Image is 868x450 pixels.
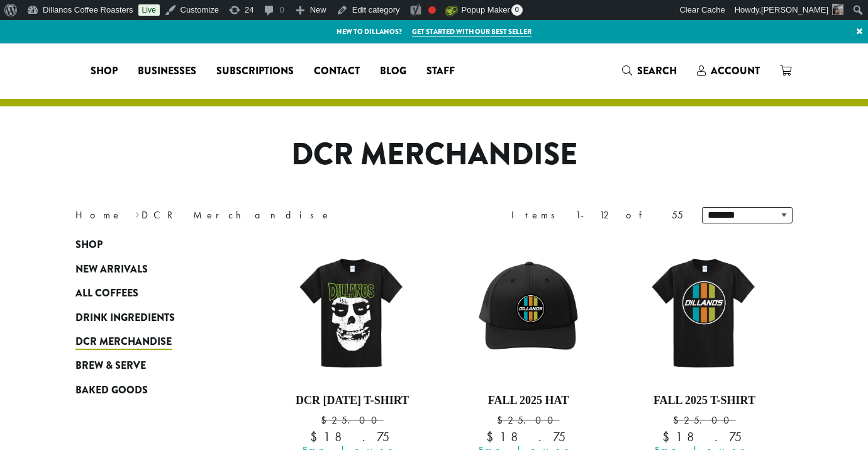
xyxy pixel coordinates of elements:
span: Blog [380,64,406,79]
h4: DCR [DATE] T-Shirt [280,394,425,408]
nav: Breadcrumb [75,208,415,223]
span: Account [711,64,760,78]
span: $ [486,429,499,445]
a: Shop [81,61,128,81]
span: Baked Goods [75,383,148,398]
a: All Coffees [75,281,226,305]
span: $ [497,413,508,427]
span: Drink Ingredients [75,310,175,326]
a: Brew & Serve [75,354,226,378]
a: Baked Goods [75,378,226,402]
a: Get started with our best seller [412,26,531,37]
span: Businesses [138,64,196,79]
a: New Arrivals [75,257,226,281]
span: Subscriptions [216,64,294,79]
a: Shop [75,233,226,257]
img: DCR-Retro-Three-Strip-Circle-Tee-Fall-WEB-scaled.jpg [632,239,777,384]
span: Shop [91,64,118,79]
bdi: 25.00 [497,413,559,427]
span: 0 [511,4,523,16]
a: Live [138,4,160,16]
img: DCR-Halloween-Tee-LTO-WEB-scaled.jpg [280,239,425,384]
h4: Fall 2025 T-Shirt [632,394,777,408]
span: Contact [314,64,360,79]
span: Staff [426,64,455,79]
span: Search [637,64,677,78]
span: All Coffees [75,286,138,301]
span: $ [321,413,331,427]
a: Home [75,208,122,222]
bdi: 18.75 [662,429,746,445]
img: DCR-Retro-Three-Strip-Circle-Patch-Trucker-Hat-Fall-WEB-scaled.jpg [456,239,601,384]
h1: DCR Merchandise [66,137,802,173]
span: $ [662,429,676,445]
span: New Arrivals [75,262,148,278]
span: Shop [75,237,103,253]
a: DCR Merchandise [75,330,226,354]
bdi: 25.00 [321,413,383,427]
span: $ [310,429,323,445]
bdi: 18.75 [486,429,570,445]
span: Brew & Serve [75,358,146,374]
span: [PERSON_NAME] [761,5,828,14]
div: Items 1-12 of 55 [511,208,683,223]
a: Staff [416,61,465,81]
bdi: 18.75 [310,429,394,445]
a: × [851,20,868,43]
span: DCR Merchandise [75,334,172,350]
span: $ [673,413,684,427]
bdi: 25.00 [673,413,735,427]
span: › [135,203,140,223]
h4: Fall 2025 Hat [456,394,601,408]
a: Drink Ingredients [75,305,226,329]
div: Needs improvement [428,6,436,14]
a: Search [612,60,687,81]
